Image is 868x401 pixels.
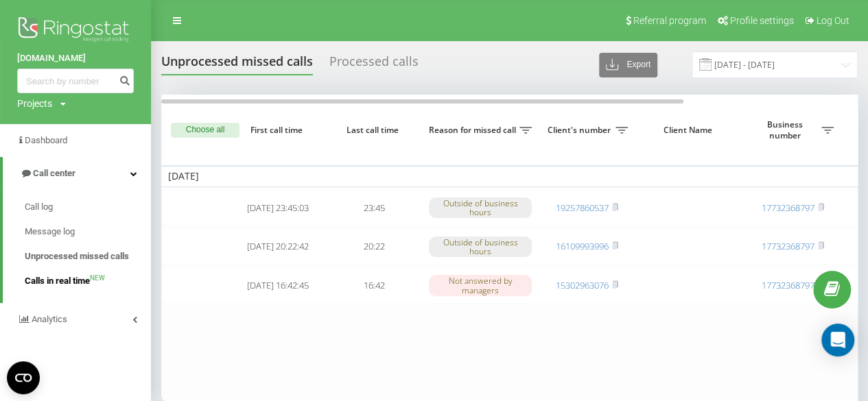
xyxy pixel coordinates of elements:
div: Unprocessed missed calls [161,54,313,75]
div: Outside of business hours [429,197,532,218]
td: [DATE] 23:45:03 [230,190,326,226]
a: 16109993996 [556,240,609,252]
div: Projects [17,97,52,110]
a: 17732368797 [762,240,814,252]
span: Message log [25,225,75,239]
button: Open CMP widget [7,361,40,394]
span: Last call time [337,125,411,136]
span: Call log [25,200,53,214]
div: Open Intercom Messenger [821,324,854,356]
td: 23:45 [326,190,422,226]
span: Call center [33,168,75,178]
a: 17732368797 [762,279,814,291]
div: Outside of business hours [429,236,532,257]
span: First call time [241,125,315,136]
div: Processed calls [329,54,419,75]
a: Call center [3,157,151,190]
input: Search by number [17,69,134,93]
td: [DATE] 16:42:45 [230,267,326,304]
a: 17732368797 [762,202,814,214]
span: Calls in real time [25,274,90,288]
a: Call log [25,195,151,219]
button: Export [599,53,657,77]
a: [DOMAIN_NAME] [17,51,134,65]
span: Unprocessed missed calls [25,250,129,263]
div: Not answered by managers [429,275,532,295]
td: [DATE] 20:22:42 [230,228,326,265]
span: Log Out [817,15,849,26]
span: Reason for missed call [429,125,519,136]
span: Dashboard [25,135,67,145]
td: 20:22 [326,228,422,265]
span: Analytics [32,314,67,324]
a: 15302963076 [556,279,609,291]
span: Client's number [546,125,615,136]
a: Message log [25,219,151,244]
button: Choose all [171,123,239,138]
img: Ringostat logo [17,14,134,48]
span: Referral program [633,15,706,26]
span: Profile settings [730,15,794,26]
a: 19257860537 [556,202,609,214]
span: Business number [751,119,821,141]
td: 16:42 [326,267,422,304]
a: Unprocessed missed calls [25,244,151,269]
a: Calls in real timeNEW [25,269,151,293]
span: Client Name [646,125,733,136]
